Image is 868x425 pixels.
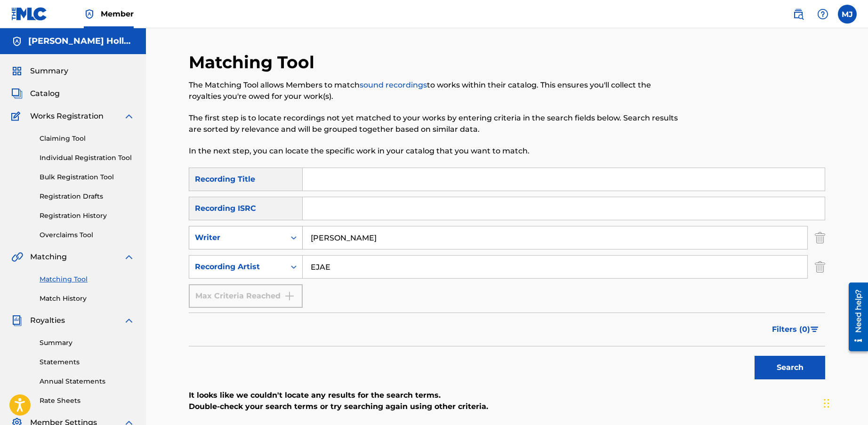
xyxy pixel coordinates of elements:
div: User Menu [838,5,857,24]
a: Match History [40,294,135,304]
img: filter [811,327,819,332]
img: Works Registration [11,111,24,122]
img: Accounts [11,36,23,47]
button: Search [755,356,825,379]
img: Delete Criterion [815,226,825,249]
a: Public Search [789,5,808,24]
img: help [817,8,828,20]
img: MLC Logo [11,7,48,21]
p: The first step is to locate recordings not yet matched to your works by entering criteria in the ... [189,112,679,135]
a: SummarySummary [11,65,68,77]
h5: Michael Jamell HollywoodPkr [28,36,135,47]
img: Top Rightsholder [84,8,95,20]
p: The Matching Tool allows Members to match to works within their catalog. This ensures you'll coll... [189,80,679,102]
img: Delete Criterion [815,255,825,279]
img: Summary [11,65,23,77]
img: search [793,8,804,20]
button: Filters (0) [766,318,825,341]
h2: Matching Tool [189,52,319,73]
img: expand [123,315,135,326]
form: Search Form [189,168,825,384]
img: Matching [11,251,23,263]
div: Drag [824,389,829,417]
span: Member [101,8,134,19]
span: Royalties [30,315,65,326]
a: Claiming Tool [40,134,135,144]
a: Summary [40,338,135,348]
span: Works Registration [30,111,104,122]
p: It looks like we couldn't locate any results for the search terms. [189,390,825,401]
img: Catalog [11,88,23,99]
span: Filters ( 0 ) [772,324,810,335]
span: Matching [30,251,67,263]
a: CatalogCatalog [11,88,60,99]
iframe: Resource Center [842,279,868,355]
a: Individual Registration Tool [40,153,135,163]
p: Double-check your search terms or try searching again using other criteria. [189,401,825,412]
a: Registration History [40,211,135,221]
iframe: Chat Widget [821,380,868,425]
a: Matching Tool [40,274,135,284]
a: Statements [40,357,135,367]
span: Summary [30,65,68,77]
a: Overclaims Tool [40,230,135,240]
span: Catalog [30,88,60,99]
div: Recording Artist [195,261,280,273]
p: In the next step, you can locate the specific work in your catalog that you want to match. [189,145,679,157]
a: Bulk Registration Tool [40,172,135,182]
img: expand [123,251,135,263]
a: Annual Statements [40,377,135,386]
a: sound recordings [360,80,427,89]
img: expand [123,111,135,122]
a: Registration Drafts [40,192,135,201]
div: Writer [195,232,280,243]
a: Rate Sheets [40,396,135,406]
div: Help [813,5,832,24]
img: Royalties [11,315,23,326]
